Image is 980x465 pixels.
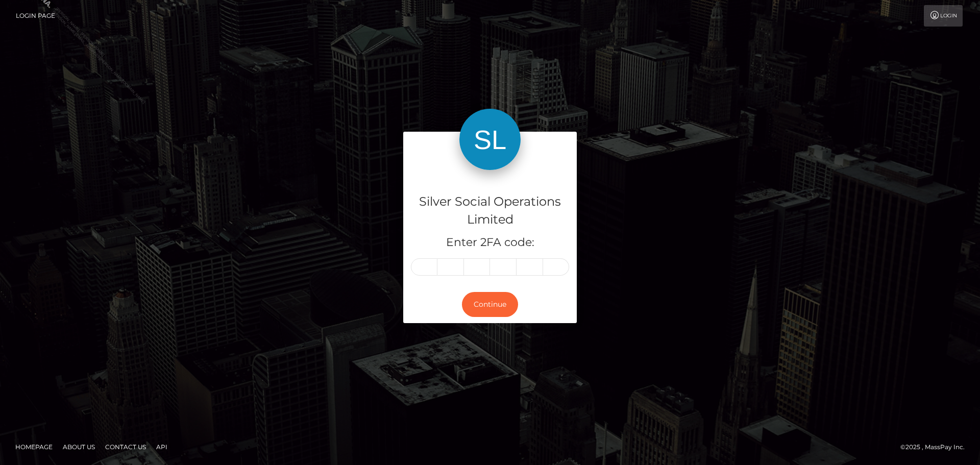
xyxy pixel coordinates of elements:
[11,439,57,455] a: Homepage
[101,439,150,455] a: Contact Us
[900,442,972,453] div: © 2025 , MassPay Inc.
[459,109,521,170] img: Silver Social Operations Limited
[411,193,569,229] h4: Silver Social Operations Limited
[152,439,171,455] a: API
[59,439,99,455] a: About Us
[16,5,55,27] a: Login Page
[411,235,569,251] h5: Enter 2FA code:
[462,292,518,317] button: Continue
[924,5,963,27] a: Login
